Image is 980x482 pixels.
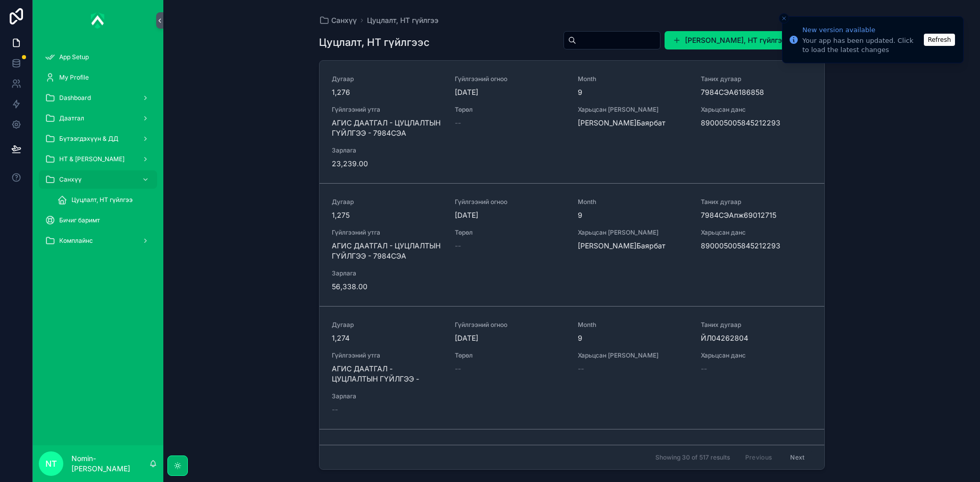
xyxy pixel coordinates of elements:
[455,351,566,360] span: Төрөл
[332,282,443,292] span: 56,338.00
[319,35,430,49] h1: Цуцлалт, НТ гүйлгээс
[332,146,443,155] span: Зарлага
[701,118,812,128] span: 890005005845212293
[578,229,689,237] span: Харьцсан [PERSON_NAME]
[578,210,689,220] span: 9
[367,15,438,26] a: Цуцлалт, НТ гүйлгээ
[59,94,91,102] span: Dashboard
[71,453,149,474] p: Nomin-[PERSON_NAME]
[455,198,566,206] span: Гүйлгээний огноо
[320,306,824,429] a: Дугаар1,274Гүйлгээний огноо[DATE]Month9Таних дугаарЙЛ04262804Гүйлгээний утгаАГИС ДААТГАЛ - ЦУЦЛАЛ...
[332,118,443,138] span: АГИС ДААТГАЛ - ЦУЦЛАЛТЫН ГҮЙЛГЭЭ - 7984СЭА
[455,75,566,83] span: Гүйлгээний огноо
[578,241,689,251] span: [PERSON_NAME]Баярбат
[455,364,461,374] span: --
[578,118,689,128] span: [PERSON_NAME]Баярбат
[332,321,443,329] span: Дугаар
[701,106,812,114] span: Харьцсан данс
[332,241,443,261] span: АГИС ДААТГАЛ - ЦУЦЛАЛТЫН ГҮЙЛГЭЭ - 7984СЭА
[701,229,812,237] span: Харьцсан данс
[701,351,812,360] span: Харьцсан данс
[665,31,825,49] button: [PERSON_NAME], НТ гүйлгээ оруулах
[332,87,443,97] span: 1,276
[455,118,461,128] span: --
[701,444,812,452] span: Таних дугаар
[33,41,163,263] div: scrollable content
[701,210,812,220] span: 7984СЭАпж69012715
[701,364,707,374] span: --
[39,232,157,250] a: Комплайнс
[59,237,93,245] span: Комплайнс
[59,73,89,82] span: My Profile
[578,321,689,329] span: Month
[455,241,461,251] span: --
[455,106,566,114] span: Төрөл
[59,155,125,163] span: НТ & [PERSON_NAME]
[332,106,443,114] span: Гүйлгээний утга
[578,106,689,114] span: Харьцсан [PERSON_NAME]
[59,216,100,224] span: Бичиг баримт
[332,364,443,384] span: АГИС ДААТГАЛ - ЦУЦЛАЛТЫН ГҮЙЛГЭЭ -
[39,130,157,148] a: Бүтээгдэхүүн & ДД
[455,333,566,343] span: [DATE]
[578,364,584,374] span: --
[701,321,812,329] span: Таних дугаар
[45,458,57,470] span: NT
[332,75,443,83] span: Дугаар
[578,351,689,360] span: Харьцсан [PERSON_NAME]
[320,61,824,183] a: Дугаар1,276Гүйлгээний огноо[DATE]Month9Таних дугаар7984СЭА6186858Гүйлгээний утгаАГИС ДААТГАЛ - ЦУ...
[578,75,689,83] span: Month
[701,75,812,83] span: Таних дугаар
[39,170,157,189] a: Санхүү
[924,34,955,46] button: Refresh
[332,159,443,169] span: 23,239.00
[578,87,689,97] span: 9
[455,444,566,452] span: Гүйлгээний огноо
[455,321,566,329] span: Гүйлгээний огноо
[39,211,157,230] a: Бичиг баримт
[39,89,157,107] a: Dashboard
[39,109,157,128] a: Даатгал
[578,333,689,343] span: 9
[701,198,812,206] span: Таних дугаар
[802,25,921,35] div: New version available
[59,53,89,61] span: App Setup
[332,210,443,220] span: 1,275
[319,15,357,26] a: Санхүү
[320,183,824,306] a: Дугаар1,275Гүйлгээний огноо[DATE]Month9Таних дугаар7984СЭАпж69012715Гүйлгээний утгаАГИС ДААТГАЛ -...
[701,333,812,343] span: ЙЛ04262804
[332,229,443,237] span: Гүйлгээний утга
[39,48,157,66] a: App Setup
[59,175,82,184] span: Санхүү
[59,114,84,122] span: Даатгал
[455,210,566,220] span: [DATE]
[802,36,921,55] div: Your app has been updated. Click to load the latest changes
[332,392,443,400] span: Зарлага
[332,269,443,277] span: Зарлага
[701,87,812,97] span: 7984СЭА6186858
[91,12,105,29] img: App logo
[578,198,689,206] span: Month
[578,444,689,452] span: Month
[332,444,443,452] span: Дугаар
[332,198,443,206] span: Дугаар
[39,150,157,168] a: НТ & [PERSON_NAME]
[59,135,118,143] span: Бүтээгдэхүүн & ДД
[455,229,566,237] span: Төрөл
[455,87,566,97] span: [DATE]
[51,191,157,209] a: Цуцлалт, НТ гүйлгээ
[332,351,443,360] span: Гүйлгээний утга
[701,241,812,251] span: 890005005845212293
[779,13,789,23] button: Close toast
[331,15,357,26] span: Санхүү
[655,453,730,462] span: Showing 30 of 517 results
[332,333,443,343] span: 1,274
[332,404,338,415] span: --
[783,449,812,465] button: Next
[39,68,157,87] a: My Profile
[71,196,133,204] span: Цуцлалт, НТ гүйлгээ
